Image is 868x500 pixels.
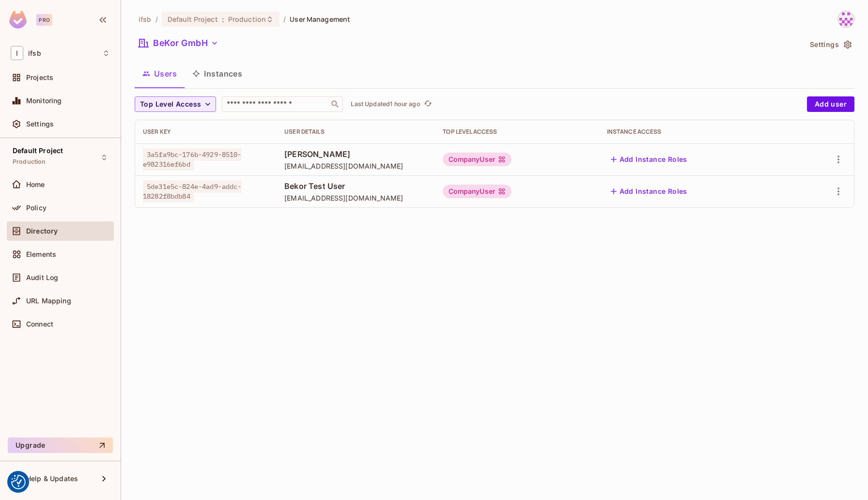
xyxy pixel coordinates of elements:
span: Connect [26,320,53,328]
span: Projects [26,74,53,81]
span: [EMAIL_ADDRESS][DOMAIN_NAME] [284,193,427,203]
button: Consent Preferences [11,475,26,489]
button: Add Instance Roles [607,184,691,199]
div: User Key [143,128,269,136]
span: I [11,46,23,60]
span: [PERSON_NAME] [284,149,427,159]
span: Settings [26,120,54,128]
button: Instances [185,62,250,86]
span: Directory [26,227,58,235]
button: BeKor GmbH [135,35,222,51]
span: User Management [290,15,350,24]
span: Production [228,15,266,24]
span: refresh [424,99,432,109]
span: Default Project [168,15,218,24]
span: Bekor Test User [284,181,427,191]
img: SReyMgAAAABJRU5ErkJggg== [9,11,27,29]
span: Home [26,181,45,188]
span: 3a5fa9bc-176b-4929-8510-e982316ef6bd [143,148,242,171]
span: URL Mapping [26,297,71,305]
div: User Details [284,128,427,136]
span: Click to refresh data [420,98,434,110]
div: Instance Access [607,128,786,136]
span: Audit Log [26,274,58,281]
button: Add user [807,96,854,112]
div: CompanyUser [443,153,511,166]
span: Help & Updates [26,475,78,483]
div: Top Level Access [443,128,591,136]
button: Top Level Access [135,96,216,112]
span: 5de31e5c-824e-4ad9-addc-18282f8bdb84 [143,180,242,203]
span: Monitoring [26,97,62,105]
span: Policy [26,204,46,212]
div: CompanyUser [443,185,511,198]
button: Users [135,62,185,86]
span: Top Level Access [140,98,201,110]
img: Artur IFSB [838,11,854,27]
p: Last Updated 1 hour ago [351,100,420,108]
span: Default Project [13,147,63,155]
button: Add Instance Roles [607,152,691,167]
button: Upgrade [8,437,113,453]
span: the active workspace [139,15,152,24]
span: : [221,16,225,23]
button: refresh [422,98,434,110]
img: Revisit consent button [11,475,26,489]
span: Production [13,158,46,166]
li: / [283,15,286,24]
button: Settings [806,37,854,52]
span: Workspace: ifsb [28,49,41,57]
div: Pro [36,14,52,26]
span: [EMAIL_ADDRESS][DOMAIN_NAME] [284,161,427,171]
span: Elements [26,250,56,258]
li: / [155,15,158,24]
